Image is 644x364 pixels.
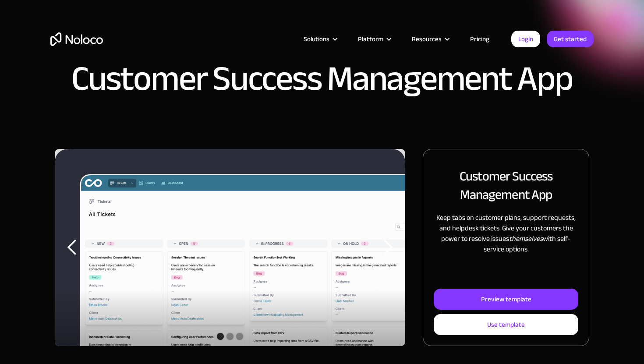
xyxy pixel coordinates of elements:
[547,31,594,47] a: Get started
[293,33,347,45] div: Solutions
[358,33,383,45] div: Platform
[434,167,578,204] h2: Customer Success Management App
[55,149,90,346] div: previous slide
[55,149,405,346] div: carousel
[50,32,103,46] a: home
[347,33,401,45] div: Platform
[487,319,525,330] div: Use template
[481,293,531,305] div: Preview template
[412,33,442,45] div: Resources
[434,314,578,335] a: Use template
[401,33,459,45] div: Resources
[217,333,224,340] div: Show slide 1 of 3
[459,33,500,45] a: Pricing
[71,61,573,96] h1: Customer Success Management App
[511,31,540,47] a: Login
[55,149,405,346] div: 1 of 3
[304,33,329,45] div: Solutions
[509,232,543,245] em: themselves
[236,333,243,340] div: Show slide 3 of 3
[434,263,578,274] p: ‍
[434,212,578,254] p: Keep tabs on customer plans, support requests, and helpdesk tickets. Give your customers the powe...
[226,333,234,340] div: Show slide 2 of 3
[370,149,405,346] div: next slide
[434,289,578,310] a: Preview template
